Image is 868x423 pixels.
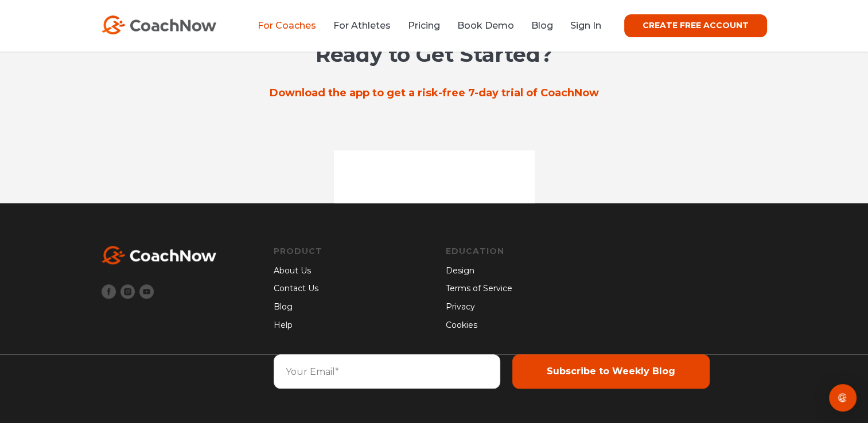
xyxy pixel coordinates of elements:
a: Education [446,246,595,257]
a: Book Demo [457,20,514,31]
a: Blog [274,301,322,314]
a: CREATE FREE ACCOUNT [624,14,767,37]
iframe: Embedded CTA [334,150,535,203]
input: Subscribe to Weekly Blog [512,354,710,389]
a: For Coaches [258,20,316,31]
img: CoachNow Logo [102,15,216,34]
img: Instagram [120,284,135,299]
a: Sign In [570,20,601,31]
a: Pricing [408,20,440,31]
span: Ready to Get Started? [316,42,552,67]
div: Navigation Menu [274,246,322,332]
img: Facebook [102,284,116,299]
a: Terms of Service [446,283,595,295]
a: Contact Us [274,283,322,295]
img: White CoachNow Logo [102,246,216,264]
a: Cookies [446,319,595,332]
input: Your Email* [274,354,500,389]
a: Help [274,319,322,332]
a: About Us [274,265,322,277]
a: For Athletes [333,20,391,31]
a: Privacy [446,301,595,314]
a: Blog [531,20,553,31]
strong: Download the app to get a risk-free 7-day trial of CoachNow [270,87,599,99]
a: Design [446,265,595,277]
div: Navigation Menu [446,246,595,332]
div: Open Intercom Messenger [829,384,857,412]
img: Youtube [139,284,154,299]
a: Product [274,246,322,257]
